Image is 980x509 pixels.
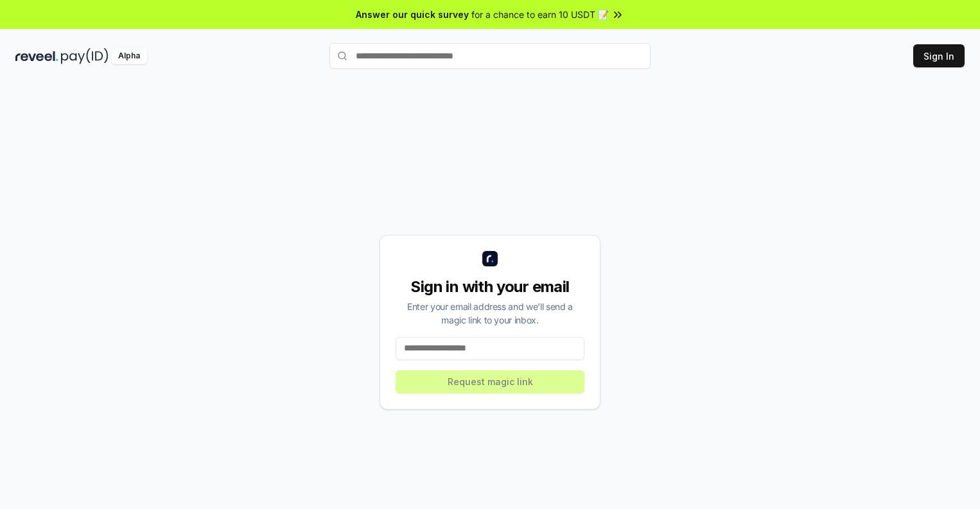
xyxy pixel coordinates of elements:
[356,8,469,21] span: Answer our quick survey
[61,48,109,64] img: pay_id
[111,48,147,64] div: Alpha
[482,251,498,266] img: logo_small
[471,8,609,21] span: for a chance to earn 10 USDT 📝
[396,277,584,297] div: Sign in with your email
[913,44,965,67] button: Sign In
[396,300,584,327] div: Enter your email address and we’ll send a magic link to your inbox.
[15,48,58,64] img: reveel_dark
